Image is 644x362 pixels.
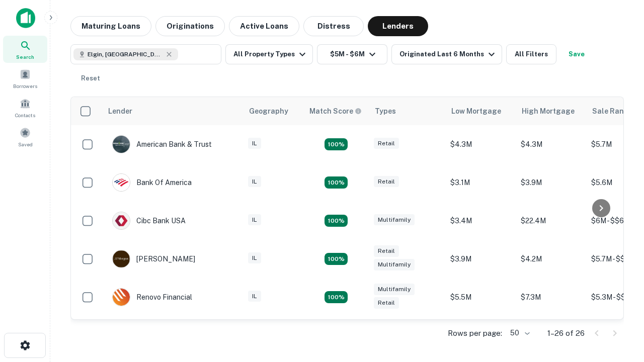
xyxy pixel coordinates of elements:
[249,105,288,117] div: Geography
[522,105,575,117] div: High Mortgage
[248,291,261,302] div: IL
[303,97,369,125] th: Capitalize uses an advanced AI algorithm to match your search with the best lender. The match sco...
[445,240,516,278] td: $3.9M
[374,259,415,270] div: Multifamily
[113,289,130,306] img: picture
[3,36,47,63] a: Search
[3,94,47,121] a: Contacts
[516,163,586,202] td: $3.9M
[18,140,33,148] span: Saved
[374,284,415,295] div: Multifamily
[374,297,399,309] div: Retail
[3,65,47,92] a: Borrowers
[155,16,225,36] button: Originations
[506,326,531,340] div: 50
[516,316,586,354] td: $3.1M
[113,212,130,229] img: picture
[325,215,348,227] div: Matching Properties: 4, hasApolloMatch: undefined
[113,174,130,191] img: picture
[248,214,261,226] div: IL
[13,82,37,90] span: Borrowers
[451,105,501,117] div: Low Mortgage
[3,123,47,150] a: Saved
[325,176,348,189] div: Matching Properties: 4, hasApolloMatch: undefined
[375,105,396,117] div: Types
[560,44,593,64] button: Save your search to get updates of matches that match your search criteria.
[374,176,399,188] div: Retail
[113,250,130,267] img: picture
[445,202,516,240] td: $3.4M
[374,214,415,226] div: Multifamily
[516,240,586,278] td: $4.2M
[248,176,261,188] div: IL
[369,97,445,125] th: Types
[516,97,586,125] th: High Mortgage
[325,138,348,150] div: Matching Properties: 7, hasApolloMatch: undefined
[112,212,186,230] div: Cibc Bank USA
[448,327,502,339] p: Rows per page:
[391,44,502,64] button: Originated Last 6 Months
[112,250,195,268] div: [PERSON_NAME]
[303,16,364,36] button: Distress
[112,173,192,192] div: Bank Of America
[516,202,586,240] td: $22.4M
[368,16,428,36] button: Lenders
[374,138,399,149] div: Retail
[445,278,516,316] td: $5.5M
[506,44,556,64] button: All Filters
[74,68,107,88] button: Reset
[445,163,516,202] td: $3.1M
[112,288,192,306] div: Renovo Financial
[248,138,261,149] div: IL
[309,106,362,117] div: Capitalize uses an advanced AI algorithm to match your search with the best lender. The match sco...
[516,125,586,163] td: $4.3M
[445,316,516,354] td: $2.2M
[248,252,261,264] div: IL
[516,278,586,316] td: $7.3M
[113,136,130,153] img: picture
[112,135,212,153] div: American Bank & Trust
[16,53,34,61] span: Search
[88,50,163,59] span: Elgin, [GEOGRAPHIC_DATA], [GEOGRAPHIC_DATA]
[325,291,348,303] div: Matching Properties: 4, hasApolloMatch: undefined
[229,16,299,36] button: Active Loans
[445,125,516,163] td: $4.3M
[102,97,243,125] th: Lender
[547,327,585,339] p: 1–26 of 26
[374,245,399,257] div: Retail
[243,97,303,125] th: Geography
[225,44,313,64] button: All Property Types
[325,253,348,265] div: Matching Properties: 4, hasApolloMatch: undefined
[70,16,151,36] button: Maturing Loans
[16,8,35,28] img: capitalize-icon.png
[15,111,35,119] span: Contacts
[445,97,516,125] th: Low Mortgage
[317,44,387,64] button: $5M - $6M
[108,105,132,117] div: Lender
[309,106,360,117] h6: Match Score
[594,249,644,298] iframe: Chat Widget
[399,48,498,60] div: Originated Last 6 Months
